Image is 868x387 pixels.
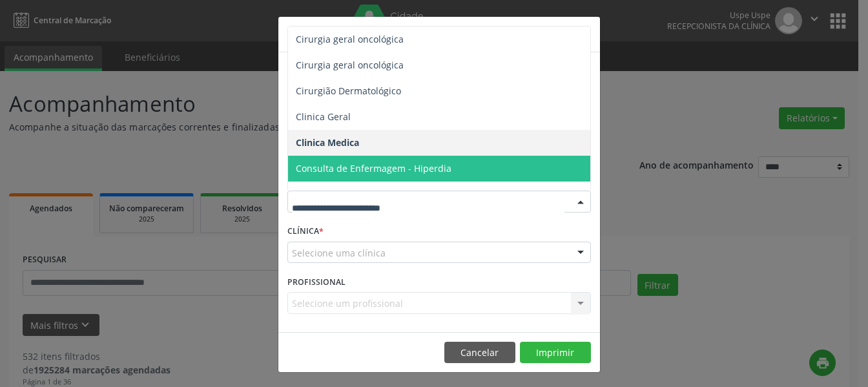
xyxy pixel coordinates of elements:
span: Cirurgião Dermatológico [296,85,401,97]
button: Cancelar [444,342,515,364]
span: Selecione uma clínica [292,246,386,260]
button: Close [574,17,600,48]
span: Clinica Medica [296,136,359,149]
span: Clinica Geral [296,110,351,123]
span: Consulta de Enfermagem - Hiperdia [296,162,451,174]
h5: Relatório de agendamentos [287,26,435,43]
span: Cirurgia geral oncológica [296,59,404,71]
label: PROFISSIONAL [287,272,346,292]
span: Consulta de Enfermagem - Preventivo [296,188,459,200]
label: CLÍNICA [287,222,324,242]
button: Imprimir [520,342,591,364]
span: Cirurgia geral oncológica [296,33,404,45]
